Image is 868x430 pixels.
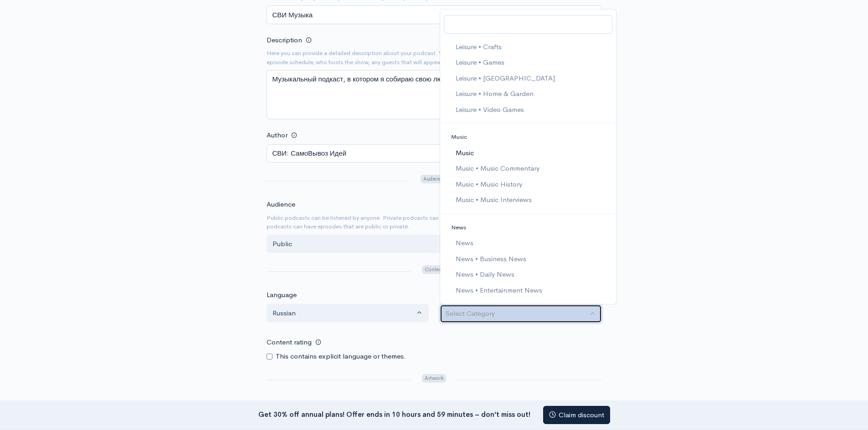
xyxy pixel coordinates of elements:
span: Music [451,133,467,141]
label: Artwork [267,400,291,410]
span: Music • Music History [455,179,522,190]
label: Language [267,290,297,300]
span: News • Daily News [455,269,514,280]
span: Leisure • Home & Garden [455,89,533,99]
button: Select Category [440,304,602,323]
span: News • Entertainment News [455,285,542,296]
label: Author [267,130,288,141]
button: Public [267,235,602,253]
input: Turtle Tales [267,5,602,24]
span: Leisure • [GEOGRAPHIC_DATA] [455,73,555,84]
span: Music • Music Interviews [455,195,531,205]
small: Here you can provide a detailed description about your podcast. You may wish to include: topics t... [267,49,602,66]
label: Audience [267,199,295,210]
input: Turtle podcast productions [267,144,602,163]
button: Russian [267,304,429,323]
span: News [455,238,473,248]
span: Leisure • Crafts [455,42,501,52]
div: Public [272,239,588,249]
label: Description [267,35,302,46]
span: Leisure • Video Games [455,105,524,115]
span: Leisure • Games [455,57,504,68]
span: Audience [421,175,447,183]
span: Music [455,148,473,158]
label: This contains explicit language or themes. [276,351,406,362]
input: Search [444,15,612,34]
label: Content rating [267,333,312,352]
a: Claim discount [543,406,610,425]
span: Content [422,265,446,274]
strong: Get 30% off annual plans! Offer ends in 10 hours and 59 minutes – don’t miss out! [258,410,530,418]
span: News [451,223,466,231]
span: Music • Music Commentary [455,163,539,174]
span: Artwork [422,374,446,383]
span: News • Business News [455,254,526,264]
div: Russian [272,308,415,319]
div: Select Category [446,309,588,319]
small: Public podcasts can be listened by anyone. Private podcasts can only be listened by those given a... [267,213,602,231]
